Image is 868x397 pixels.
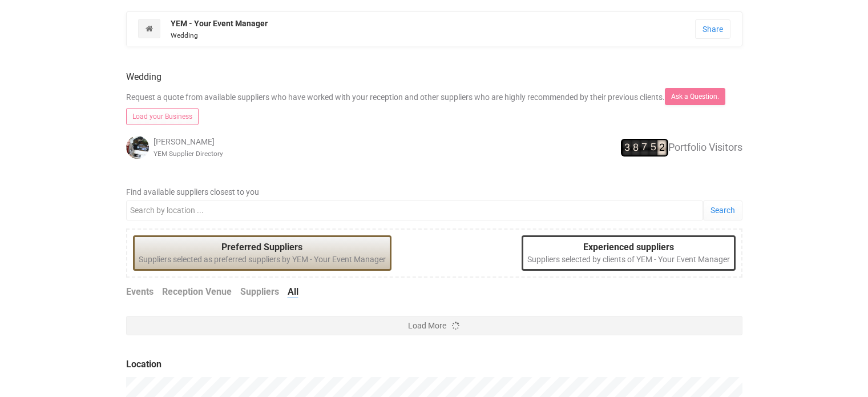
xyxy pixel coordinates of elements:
[633,140,639,155] div: 8
[126,286,154,299] a: Events
[118,58,751,170] div: Request a quote from available suppliers who have worked with your reception and other suppliers ...
[695,19,730,39] a: Share
[665,88,725,105] a: Ask a Question.
[703,200,742,220] a: Search
[139,241,386,254] legend: Preferred Suppliers
[537,139,742,157] div: Portfolio Visitors
[659,140,665,155] div: 2
[126,186,742,198] label: Find available suppliers closest to you
[133,235,391,271] div: Suppliers selected as preferred suppliers by YEM - Your Event Manager
[126,136,332,159] div: [PERSON_NAME]
[126,316,742,335] button: Load More
[126,108,199,125] a: Load your Business
[641,140,647,155] div: 7
[651,140,656,155] div: 5
[288,286,298,299] a: All
[126,136,149,159] img: open-uri20200524-4-1f5v9j8
[126,200,703,220] input: Search by location ...
[154,150,223,158] small: YEM Supplier Directory
[162,286,232,299] a: Reception Venue
[240,286,279,299] a: Suppliers
[126,358,742,371] legend: Location
[126,72,742,82] h4: Wedding
[527,241,730,254] legend: Experienced suppliers
[624,140,630,155] div: 3
[522,235,736,271] div: Suppliers selected by clients of YEM - Your Event Manager
[171,19,268,28] strong: YEM - Your Event Manager
[171,31,198,39] small: Wedding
